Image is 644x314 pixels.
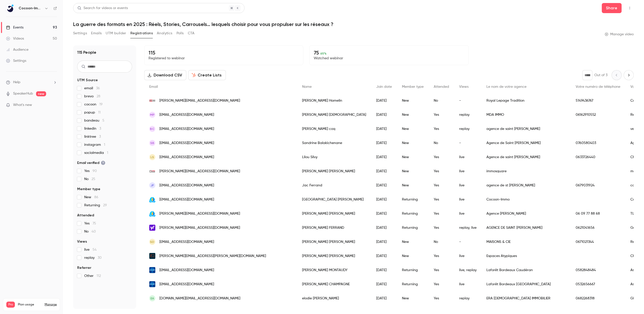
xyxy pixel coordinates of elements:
[371,178,397,192] div: [DATE]
[6,4,14,12] img: Cocoon-Immo
[150,141,154,145] span: SB
[149,98,155,104] img: royallepage.ca
[482,235,571,249] div: MAISONS & CIE
[297,263,371,277] div: [PERSON_NAME] MONTAUDY
[77,49,96,55] h1: 115 People
[149,211,155,217] img: cocoon-immo.io
[429,178,454,192] div: Yes
[77,78,98,83] span: UTM Source
[98,111,101,114] span: 11
[13,80,20,85] span: Help
[107,151,108,155] span: 1
[188,29,195,37] button: CTA
[429,221,454,235] div: Yes
[429,263,454,277] div: Yes
[84,195,98,200] span: New
[77,187,100,192] span: Member type
[297,207,371,221] div: [PERSON_NAME] [PERSON_NAME]
[149,196,155,203] img: cocoon-immo.io
[91,29,102,37] button: Emails
[429,122,454,136] div: Yes
[149,225,155,231] img: yahoo.fr
[576,85,621,89] span: Votre numéro de téléphone
[397,94,429,108] div: New
[454,277,482,291] div: live
[297,164,371,178] div: [PERSON_NAME] [PERSON_NAME]
[429,150,454,164] div: Yes
[454,108,482,122] div: replay
[454,178,482,192] div: live
[429,291,454,305] div: Yes
[297,221,371,235] div: [PERSON_NAME] FERRAND
[487,85,527,89] span: Le nom de votre agence
[84,168,97,174] span: Yes
[371,291,397,305] div: [DATE]
[103,204,107,207] span: 29
[159,169,240,174] span: [PERSON_NAME][EMAIL_ADDRESS][DOMAIN_NAME]
[429,108,454,122] div: Yes
[73,29,87,37] button: Settings
[104,143,105,147] span: 1
[571,277,626,291] div: 0532656667
[149,267,155,273] img: laforet.com
[159,253,266,259] span: [PERSON_NAME][EMAIL_ADDRESS][PERSON_NAME][DOMAIN_NAME]
[99,127,101,130] span: 3
[159,183,214,188] span: [EMAIL_ADDRESS][DOMAIN_NAME]
[371,108,397,122] div: [DATE]
[571,136,626,150] div: 0760580403
[602,3,622,13] button: Share
[459,85,469,89] span: Views
[297,291,371,305] div: elodie [PERSON_NAME]
[36,91,46,96] span: new
[376,85,392,89] span: Join date
[454,94,482,108] div: -
[314,50,464,56] p: 75
[297,94,371,108] div: [PERSON_NAME] Hamelin
[93,169,97,173] span: 90
[397,221,429,235] div: Returning
[454,164,482,178] div: live
[77,78,132,278] section: facet-groups
[402,85,424,89] span: Member type
[77,213,94,218] span: Attended
[92,230,96,233] span: 40
[482,108,571,122] div: MDA IMMO
[6,80,57,85] li: help-dropdown-opener
[297,108,371,122] div: [PERSON_NAME] [DEMOGRAPHIC_DATA]
[429,192,454,207] div: Yes
[92,177,95,181] span: 25
[13,91,33,96] a: SpeakerHub
[159,155,214,160] span: [EMAIL_ADDRESS][DOMAIN_NAME]
[84,134,101,139] span: linktree
[397,207,429,221] div: Returning
[454,150,482,164] div: live
[159,126,214,132] span: [EMAIL_ADDRESS][DOMAIN_NAME]
[454,291,482,305] div: replay
[97,274,101,278] span: 112
[84,110,101,115] span: popup
[371,164,397,178] div: [DATE]
[482,263,571,277] div: Laforêt Bordeaux Caudéran
[434,85,449,89] span: Attended
[397,178,429,192] div: New
[429,164,454,178] div: Yes
[571,94,626,108] div: 5149436767
[159,98,240,103] span: [PERSON_NAME][EMAIL_ADDRESS][DOMAIN_NAME]
[371,277,397,291] div: [DATE]
[454,263,482,277] div: live, replay
[151,296,154,301] span: eA
[159,268,214,273] span: [EMAIL_ADDRESS][DOMAIN_NAME]
[429,277,454,291] div: Yes
[150,112,155,117] span: mp
[571,108,626,122] div: 06162910552
[371,94,397,108] div: [DATE]
[149,56,299,61] p: Registered to webinar
[6,25,23,30] div: Events
[454,192,482,207] div: live
[320,52,327,55] span: 65 %
[84,177,95,182] span: No
[177,29,184,37] button: Polls
[371,192,397,207] div: [DATE]
[605,32,634,37] a: Manage video
[397,235,429,249] div: New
